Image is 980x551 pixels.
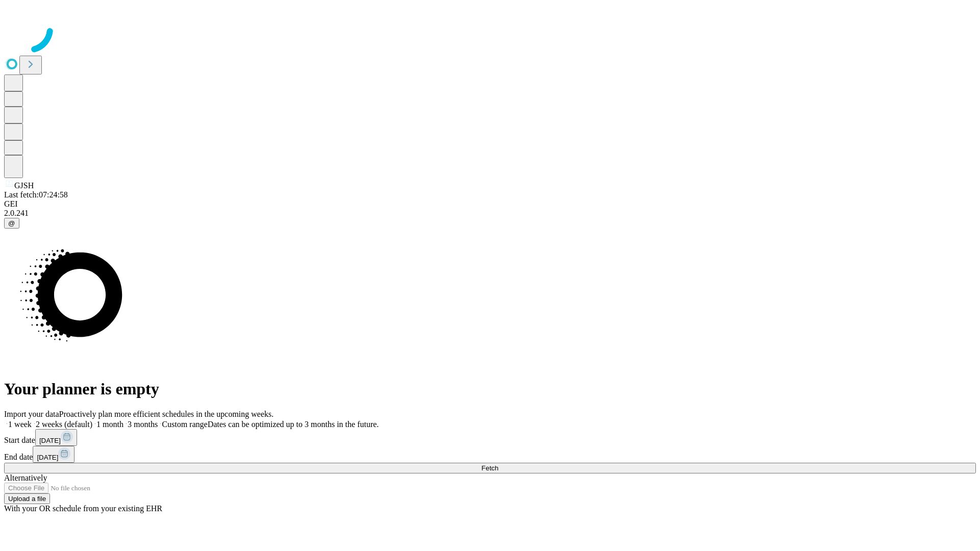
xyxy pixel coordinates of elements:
[4,493,50,504] button: Upload a file
[4,218,19,229] button: @
[4,446,976,463] div: End date
[4,463,976,473] button: Fetch
[4,429,976,446] div: Start date
[39,437,61,444] span: [DATE]
[8,420,32,429] span: 1 week
[4,209,976,218] div: 2.0.241
[59,410,274,418] span: Proactively plan more efficient schedules in the upcoming weeks.
[4,380,976,398] h1: Your planner is empty
[128,420,158,429] span: 3 months
[4,473,47,482] span: Alternatively
[33,446,75,463] button: [DATE]
[4,504,162,513] span: With your OR schedule from your existing EHR
[35,429,77,446] button: [DATE]
[37,454,58,461] span: [DATE]
[208,420,379,429] span: Dates can be optimized up to 3 months in the future.
[96,420,124,429] span: 1 month
[14,181,34,190] span: GJSH
[4,410,59,418] span: Import your data
[481,464,498,472] span: Fetch
[162,420,207,429] span: Custom range
[4,190,68,199] span: Last fetch: 07:24:58
[8,219,15,227] span: @
[36,420,92,429] span: 2 weeks (default)
[4,199,976,209] div: GEI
